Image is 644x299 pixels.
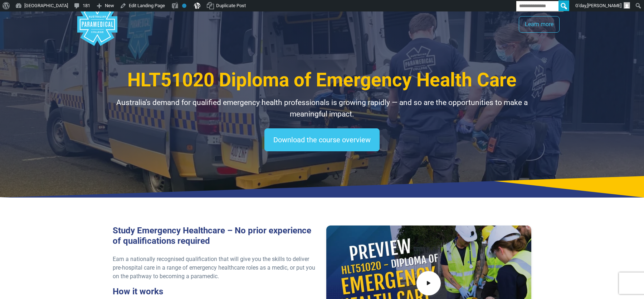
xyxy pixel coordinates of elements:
div: Australian Paramedical College [76,3,119,46]
h3: Study Emergency Healthcare – No prior experience of qualifications required [113,226,318,246]
span: HLT51020 Diploma of Emergency Health Care [127,69,517,91]
a: Download the course overview [264,128,380,151]
h3: How it works [113,286,318,297]
a: Learn more [519,16,560,33]
p: Australia’s demand for qualified emergency health professionals is growing rapidly — and so are t... [113,97,531,120]
p: Earn a nationally recognised qualification that will give you the skills to deliver pre-hospital ... [113,255,318,281]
